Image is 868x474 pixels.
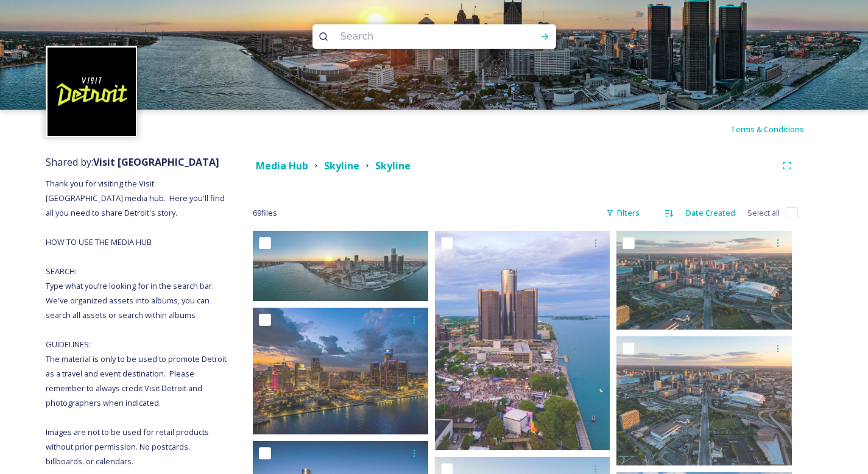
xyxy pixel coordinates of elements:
span: Thank you for visiting the Visit [GEOGRAPHIC_DATA] media hub. Here you'll find all you need to sh... [46,178,228,467]
strong: Visit [GEOGRAPHIC_DATA] [93,155,219,169]
strong: Skyline [324,159,359,172]
img: VISIT%20DETROIT%20LOGO%20-%20BLACK%20BACKGROUND.png [48,48,136,136]
div: Filters [600,201,646,225]
a: Terms & Conditions [730,122,822,136]
strong: Media Hub [256,159,308,172]
img: 97a9c95d05018ae403d331b0d727b8ca821626c9950789868021698d15478919.jpg [616,336,792,465]
span: Shared by: [46,155,219,169]
div: Date Created [680,201,741,225]
img: c56db3d38fc948cb2730fb1bc3cea78bf0989316ad7b4a15860efc636fc7a6ca.jpg [435,231,610,450]
img: Detroit_skyline_lit_up_at_night_Vito_Palmisano.jpeg [253,308,428,434]
img: 9fd14ccb679e4aedaf4307ce832b1f3e669c6d9f35cd9a02134619ed4dfe3dc4.jpg [616,231,792,330]
input: Search [334,23,501,50]
img: Mo Pop (1).jpg [253,231,428,301]
span: Terms & Conditions [730,124,804,135]
span: Select all [747,207,780,219]
span: 69 file s [253,207,277,219]
strong: Skyline [375,159,411,172]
